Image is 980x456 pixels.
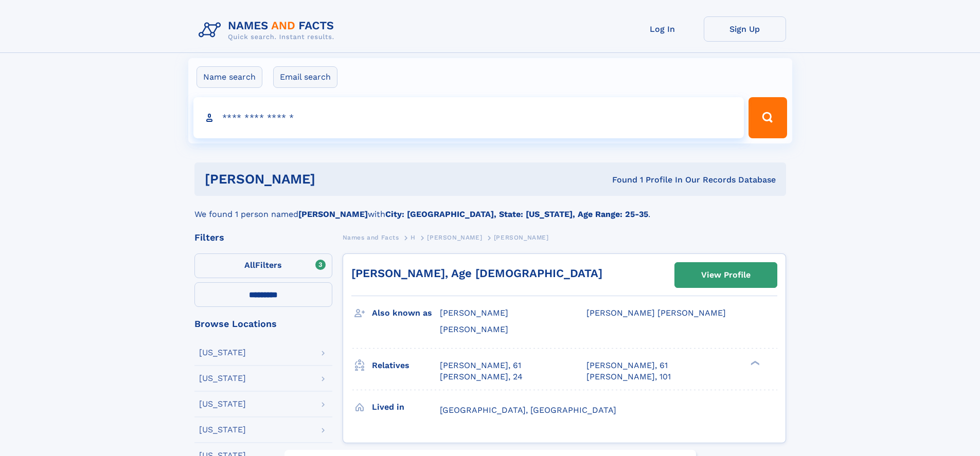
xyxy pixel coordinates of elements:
h1: [PERSON_NAME] [205,173,464,186]
div: ❯ [748,359,760,366]
span: [PERSON_NAME] [494,234,549,241]
h3: Relatives [372,357,440,374]
div: [US_STATE] [199,349,246,357]
b: [PERSON_NAME] [298,209,368,219]
div: [US_STATE] [199,426,246,434]
div: [US_STATE] [199,374,246,382]
div: View Profile [701,263,751,287]
a: [PERSON_NAME], 61 [440,360,521,371]
div: Browse Locations [194,319,332,329]
span: All [244,260,255,270]
div: We found 1 person named with . [194,196,786,221]
input: search input [193,97,744,138]
label: Name search [197,66,262,88]
span: [GEOGRAPHIC_DATA], [GEOGRAPHIC_DATA] [440,405,616,415]
a: Log In [621,16,704,42]
span: [PERSON_NAME] [427,234,482,241]
label: Email search [273,66,337,88]
a: [PERSON_NAME], 24 [440,371,523,382]
span: [PERSON_NAME] [440,308,508,318]
button: Search Button [749,97,787,138]
b: City: [GEOGRAPHIC_DATA], State: [US_STATE], Age Range: 25-35 [385,209,648,219]
a: Sign Up [704,16,786,42]
h3: Lived in [372,398,440,416]
label: Filters [194,253,332,278]
div: [US_STATE] [199,400,246,408]
a: Names and Facts [343,231,399,244]
div: Found 1 Profile In Our Records Database [464,174,776,186]
a: [PERSON_NAME] [427,231,482,244]
h3: Also known as [372,304,440,322]
a: View Profile [675,263,777,287]
span: [PERSON_NAME] [440,324,508,334]
a: H [411,231,416,244]
span: [PERSON_NAME] [PERSON_NAME] [586,308,726,318]
a: [PERSON_NAME], Age [DEMOGRAPHIC_DATA] [351,267,602,280]
div: Filters [194,233,332,242]
a: [PERSON_NAME], 61 [586,360,668,371]
a: [PERSON_NAME], 101 [586,371,671,382]
span: H [411,234,416,241]
img: Logo Names and Facts [194,16,343,44]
